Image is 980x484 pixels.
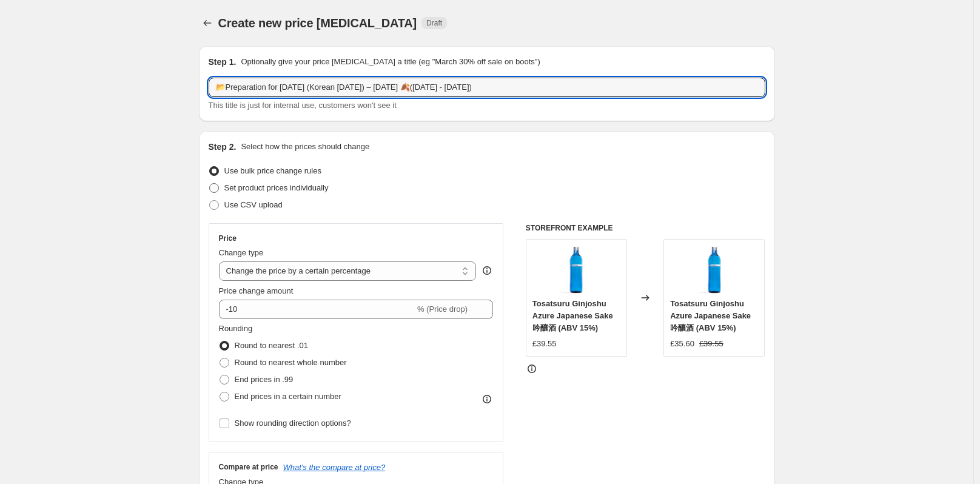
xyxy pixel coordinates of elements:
[209,78,765,97] input: 30% off holiday sale
[552,246,600,294] img: 10dcfab1-03fe-4469-84b1-d10883bc3af1_63532790-238a-4643-9ed6-067c2d78c520_80x.jpg
[219,462,278,472] h3: Compare at price
[670,338,694,350] div: £35.60
[224,183,329,192] span: Set product prices individually
[417,304,468,314] span: % (Price drop)
[283,463,386,472] button: What's the compare at price?
[219,248,264,257] span: Change type
[481,264,493,277] div: help
[532,299,613,332] span: Tosatsuru Ginjoshu Azure Japanese Sake 吟釀酒 (ABV 15%)
[235,375,294,384] span: End prices in .99
[235,358,347,367] span: Round to nearest whole number
[218,16,417,30] span: Create new price [MEDICAL_DATA]
[209,56,237,68] h2: Step 1.
[241,56,540,68] p: Optionally give your price [MEDICAL_DATA] a title (eg "March 30% off sale on boots")
[235,418,351,428] span: Show rounding direction options?
[699,338,723,350] strike: £39.55
[690,246,739,294] img: 10dcfab1-03fe-4469-84b1-d10883bc3af1_63532790-238a-4643-9ed6-067c2d78c520_80x.jpg
[219,324,253,333] span: Rounding
[219,286,294,295] span: Price change amount
[235,341,308,350] span: Round to nearest .01
[209,101,397,110] span: This title is just for internal use, customers won't see it
[219,300,415,319] input: -15
[219,234,237,243] h3: Price
[235,392,341,401] span: End prices in a certain number
[199,15,216,32] button: Price change jobs
[532,338,557,350] div: £39.55
[526,223,765,233] h6: STOREFRONT EXAMPLE
[426,18,442,28] span: Draft
[670,299,751,332] span: Tosatsuru Ginjoshu Azure Japanese Sake 吟釀酒 (ABV 15%)
[241,141,369,153] p: Select how the prices should change
[224,200,283,209] span: Use CSV upload
[209,141,237,153] h2: Step 2.
[224,166,321,175] span: Use bulk price change rules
